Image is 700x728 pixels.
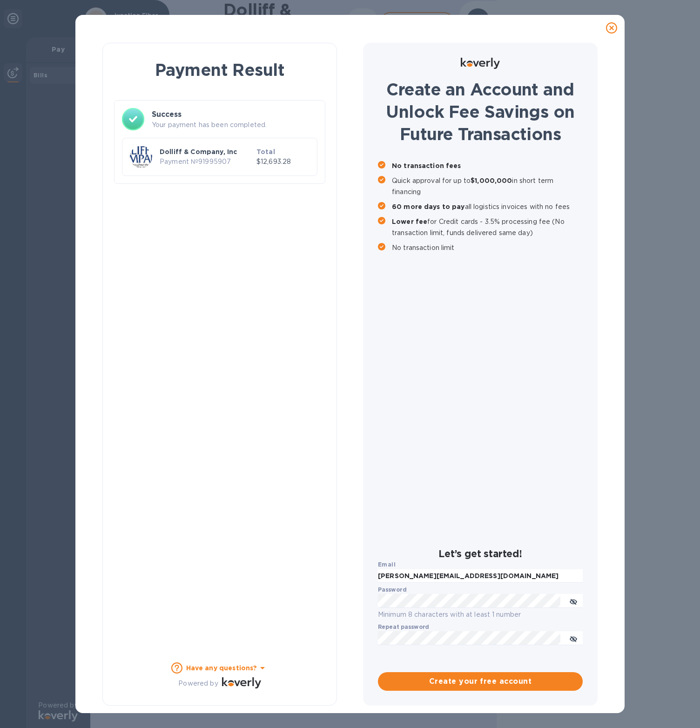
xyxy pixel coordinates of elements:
p: all logistics invoices with no fees [392,201,583,212]
p: No transaction limit [392,242,583,253]
label: Repeat password [378,625,429,630]
p: Payment № 91995907 [160,157,253,167]
p: Powered by [178,679,218,688]
button: Create your free account [378,672,583,691]
input: Enter email address [378,569,583,583]
p: Your payment has been completed. [152,120,317,130]
span: Create your free account [385,676,575,687]
p: Minimum 8 characters with at least 1 number [378,609,583,620]
button: toggle password visibility [564,629,583,647]
label: Password [378,587,406,593]
p: $12,693.28 [256,157,310,167]
b: No transaction fees [392,162,461,169]
h1: Payment Result [118,58,322,81]
b: Lower fee [392,218,427,225]
p: for Credit cards - 3.5% processing fee (No transaction limit, funds delivered same day) [392,216,583,238]
p: Quick approval for up to in short term financing [392,175,583,197]
img: Logo [222,677,261,688]
img: Logo [461,58,500,69]
h1: Create an Account and Unlock Fee Savings on Future Transactions [378,78,583,145]
button: toggle password visibility [564,592,583,610]
h2: Let’s get started! [378,548,583,559]
b: Email [378,561,396,568]
b: 60 more days to pay [392,203,465,210]
b: Total [256,148,275,155]
b: $1,000,000 [471,177,512,184]
b: Have any questions? [186,664,257,672]
h3: Success [152,109,317,120]
p: Dolliff & Company, Inc [160,147,253,156]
